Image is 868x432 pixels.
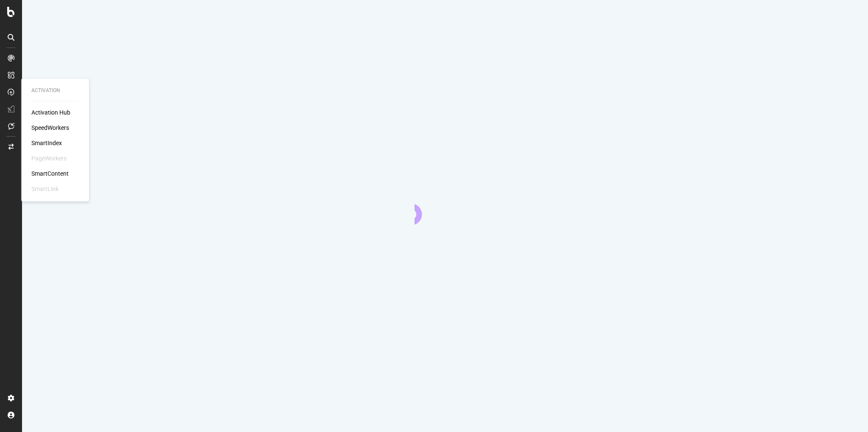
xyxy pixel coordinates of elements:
a: SpeedWorkers [31,123,69,132]
a: SmartContent [31,169,69,178]
div: Activation [31,87,79,94]
div: PageWorkers [31,154,67,163]
a: SmartIndex [31,139,62,147]
div: SmartLink [31,185,58,193]
a: Activation Hub [31,108,70,117]
div: animation [415,194,476,224]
